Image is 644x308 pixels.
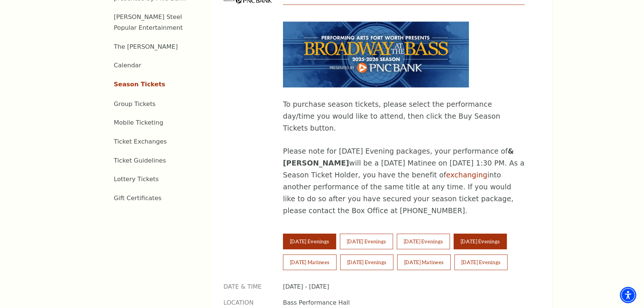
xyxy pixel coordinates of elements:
p: [DATE] - [DATE] [283,283,530,291]
button: [DATE] Evenings [283,234,336,249]
a: exchanging [446,171,487,179]
p: Date & Time [223,283,272,291]
a: Calendar [114,62,141,69]
a: Mobile Ticketing [114,119,163,126]
p: Please note for [DATE] Evening packages, your performance of will be a [DATE] Matinee on [DATE] 1... [283,145,525,217]
button: [DATE] Evenings [397,234,450,249]
a: Ticket Guidelines [114,157,166,164]
button: [DATE] Evenings [340,254,393,270]
a: Gift Certificates [114,195,161,202]
a: Lottery Tickets [114,176,159,183]
button: [DATE] Evenings [454,234,507,249]
p: Bass Performance Hall [283,299,530,307]
button: [DATE] Evenings [340,234,393,249]
div: Accessibility Menu [620,287,636,303]
a: [PERSON_NAME] Steel Popular Entertainment [114,13,183,31]
button: [DATE] Evenings [454,254,508,270]
a: Group Tickets [114,100,155,108]
p: Location [223,299,272,307]
a: Season Tickets [114,81,165,88]
img: To purchase season tickets, please select the performance day/time you would like to attend, then... [283,22,469,87]
button: [DATE] Matinees [397,254,451,270]
p: To purchase season tickets, please select the performance day/time you would like to attend, then... [283,99,525,134]
a: The [PERSON_NAME] [114,43,178,50]
button: [DATE] Matinees [283,254,337,270]
a: Ticket Exchanges [114,138,167,145]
